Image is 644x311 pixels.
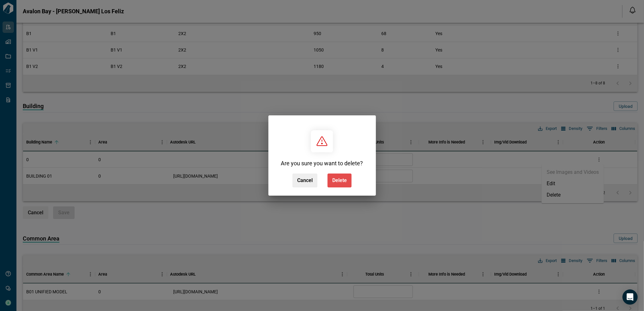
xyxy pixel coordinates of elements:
span: Delete [332,177,347,184]
span: Cancel [297,177,313,184]
button: Delete [328,174,352,187]
span: Are you sure you want to delete? [281,159,363,167]
button: Cancel [292,174,317,187]
div: Open Intercom Messenger [623,290,638,305]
